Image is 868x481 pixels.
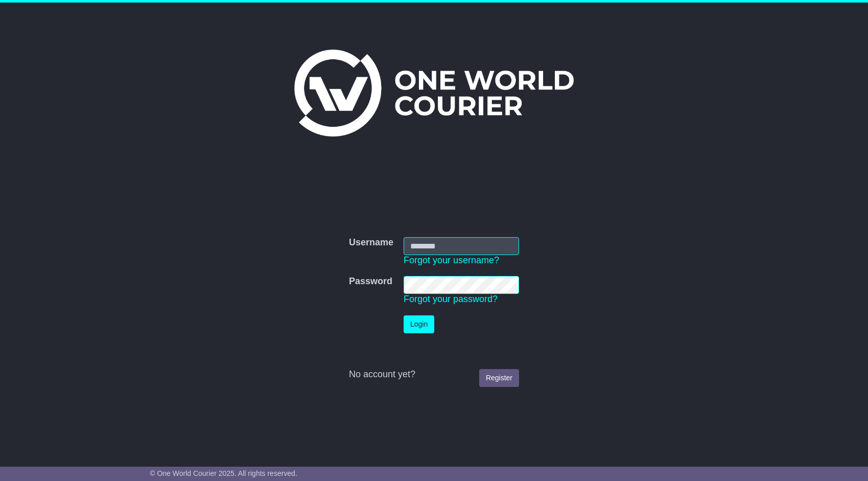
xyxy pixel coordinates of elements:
button: Login [404,315,434,333]
label: Username [349,237,393,248]
a: Forgot your password? [404,294,498,304]
a: Forgot your username? [404,255,499,265]
label: Password [349,276,392,287]
span: © One World Courier 2025. All rights reserved. [150,469,297,477]
div: No account yet? [349,369,519,380]
img: One World [294,50,573,136]
a: Register [479,369,519,387]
